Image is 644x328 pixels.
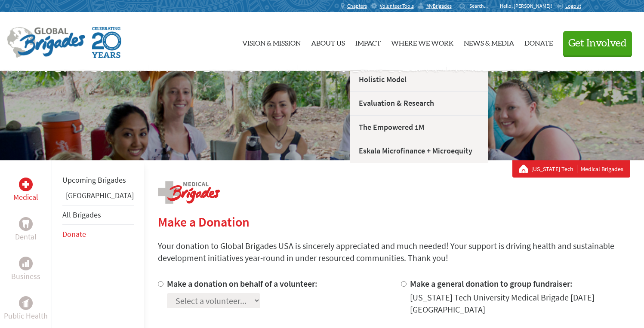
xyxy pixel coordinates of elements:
[15,217,37,243] a: DentalDental
[66,190,134,200] a: [GEOGRAPHIC_DATA]
[19,217,33,231] div: Dental
[62,205,134,225] li: All Brigades
[11,257,40,282] a: BusinessBusiness
[469,3,494,9] input: Search...
[500,3,556,9] p: Hello, [PERSON_NAME]!
[22,260,29,267] img: Business
[426,3,452,9] span: MyBrigades
[350,115,488,139] a: The Empowered 1M
[524,19,553,64] a: Donate
[4,310,48,322] p: Public Health
[350,139,488,163] a: Eskala Microfinance + Microequity
[158,240,630,264] p: Your donation to Global Brigades USA is sincerely appreciated and much needed! Your support is dr...
[565,3,581,9] span: Logout
[355,19,381,64] a: Impact
[531,165,577,173] a: [US_STATE] Tech
[62,229,86,239] a: Donate
[158,214,630,230] h2: Make a Donation
[4,296,48,322] a: Public HealthPublic Health
[22,220,29,228] img: Dental
[311,19,345,64] a: About Us
[380,3,414,9] span: Volunteer Tools
[347,3,367,9] span: Chapters
[11,270,40,282] p: Business
[391,19,453,64] a: Where We Work
[62,171,134,190] li: Upcoming Brigades
[13,191,38,203] p: Medical
[242,19,301,64] a: Vision & Mission
[92,27,121,58] img: Global Brigades Celebrating 20 Years
[15,231,37,243] p: Dental
[350,91,488,115] a: Evaluation & Research
[62,225,134,244] li: Donate
[556,3,581,9] a: Logout
[563,31,632,55] button: Get Involved
[22,299,29,307] img: Public Health
[410,278,573,289] label: Make a general donation to group fundraiser:
[7,27,85,58] img: Global Brigades Logo
[167,278,317,289] label: Make a donation on behalf of a volunteer:
[62,210,101,220] a: All Brigades
[519,165,623,173] div: Medical Brigades
[13,178,38,203] a: MedicalMedical
[158,181,220,204] img: logo-medical.png
[62,190,134,205] li: Ghana
[19,178,33,191] div: Medical
[19,257,33,270] div: Business
[22,181,29,188] img: Medical
[19,296,33,310] div: Public Health
[464,19,514,64] a: News & Media
[568,38,627,49] span: Get Involved
[410,291,630,316] div: [US_STATE] Tech University Medical Brigade [DATE] [GEOGRAPHIC_DATA]
[62,175,126,185] a: Upcoming Brigades
[350,67,488,92] a: Holistic Model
